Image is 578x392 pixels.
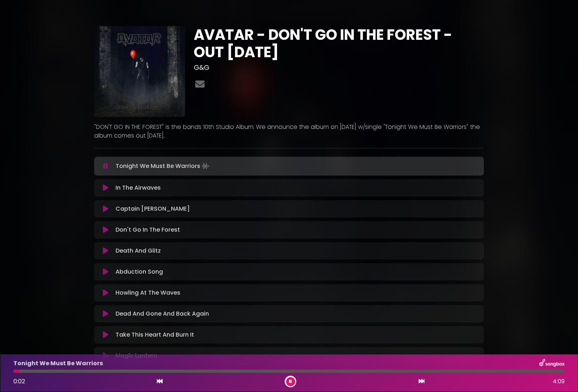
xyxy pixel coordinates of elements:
[116,267,163,276] p: Abduction Song
[116,205,190,213] p: Captain [PERSON_NAME]
[553,377,565,386] span: 4:09
[116,161,210,171] p: Tonight We Must Be Warriors
[13,377,25,385] span: 0:02
[539,359,565,368] img: songbox-logo-white.png
[116,351,157,360] p: Magic Lantern
[116,309,209,318] p: Dead And Gone And Back Again
[116,246,161,255] p: Death And Glitz
[200,161,210,171] img: waveform4.gif
[116,330,194,339] p: Take This Heart And Burn It
[194,64,484,72] h3: G&G
[94,123,484,140] p: "DON'T GO IN THE FOREST" is the bands 10th Studio Album. We announce the album on [DATE] w/single...
[94,26,185,117] img: F2dxkizfSxmxPj36bnub
[13,359,103,368] p: Tonight We Must Be Warriors
[194,26,484,61] h1: AVATAR - DON'T GO IN THE FOREST - OUT [DATE]
[116,288,180,297] p: Howling At The Waves
[116,184,161,192] p: In The Airwaves
[116,225,180,234] p: Don't Go In The Forest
